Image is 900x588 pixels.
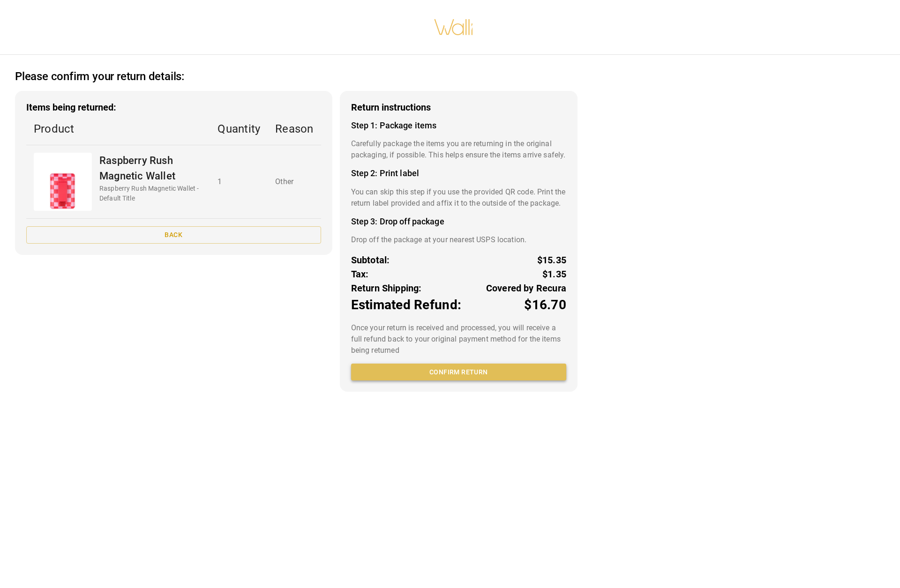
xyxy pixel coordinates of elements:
p: Raspberry Rush Magnetic Wallet - Default Title [99,184,202,203]
p: Reason [275,120,313,137]
p: Quantity [217,120,260,137]
p: Estimated Refund: [351,295,461,315]
h4: Step 3: Drop off package [351,216,566,227]
p: You can skip this step if you use the provided QR code. Print the return label provided and affix... [351,186,566,209]
p: Return Shipping: [351,281,422,295]
p: $1.35 [542,267,566,281]
h4: Step 2: Print label [351,168,566,179]
p: 1 [217,176,260,187]
p: Drop off the package at your nearest USPS location. [351,234,566,246]
h3: Return instructions [351,102,566,113]
button: Back [26,226,321,244]
p: Once your return is received and processed, you will receive a full refund back to your original ... [351,322,566,356]
p: Carefully package the items you are returning in the original packaging, if possible. This helps ... [351,138,566,161]
p: Product [34,120,202,137]
h3: Items being returned: [26,102,321,113]
button: Confirm return [351,364,566,381]
h2: Please confirm your return details: [15,70,184,83]
p: Other [275,176,313,187]
p: $16.70 [524,295,566,315]
img: walli-inc.myshopify.com [434,7,474,47]
h4: Step 1: Package items [351,120,566,131]
p: $15.35 [537,253,566,267]
p: Subtotal: [351,253,390,267]
p: Tax: [351,267,369,281]
p: Raspberry Rush Magnetic Wallet [99,153,202,184]
p: Covered by Recura [486,281,566,295]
